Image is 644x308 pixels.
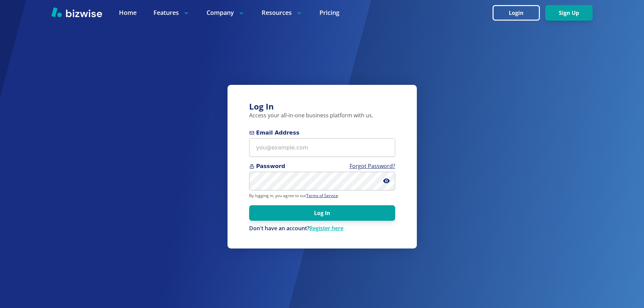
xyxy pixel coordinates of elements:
[119,8,137,17] a: Home
[249,225,395,232] div: Don't have an account?Register here
[249,205,395,221] button: Log In
[249,193,395,198] p: By logging in, you agree to our .
[153,8,190,17] p: Features
[350,162,395,170] a: Forgot Password?
[249,129,395,137] span: Email Address
[249,138,395,157] input: you@example.com
[51,7,102,17] img: Bizwise Logo
[309,224,343,232] a: Register here
[545,5,593,21] button: Sign Up
[306,193,338,198] a: Terms of Service
[493,5,540,21] button: Login
[319,8,339,17] a: Pricing
[545,10,593,16] a: Sign Up
[493,10,545,16] a: Login
[262,8,303,17] p: Resources
[249,162,395,170] span: Password
[249,225,395,232] p: Don't have an account?
[249,101,395,112] h3: Log In
[249,112,395,119] p: Access your all-in-one business platform with us.
[207,8,245,17] p: Company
